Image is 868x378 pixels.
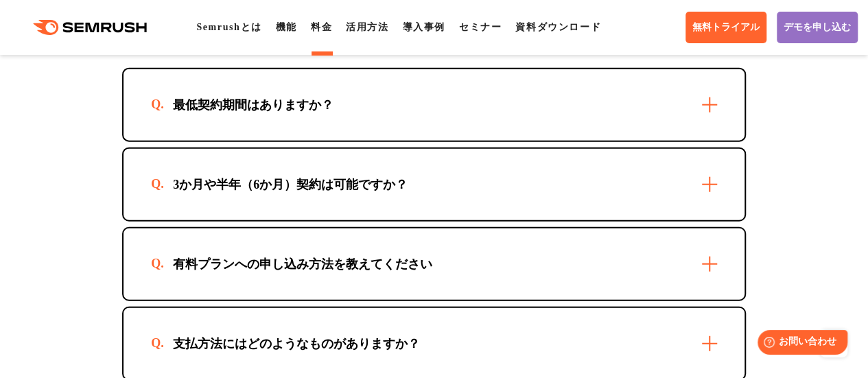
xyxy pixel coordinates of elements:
span: 無料トライアル [692,21,760,34]
a: 機能 [276,22,297,32]
a: 資料ダウンロード [515,22,601,32]
a: デモを申し込む [777,12,858,43]
a: 無料トライアル [685,12,766,43]
div: 3か月や半年（6か月）契約は可能ですか？ [151,176,430,193]
a: 活用方法 [346,22,388,32]
div: 有料プランへの申し込み方法を教えてください [151,256,454,272]
iframe: Help widget launcher [746,324,853,363]
a: セミナー [459,22,502,32]
a: 導入事例 [402,22,445,32]
div: 最低契約期間はありますか？ [151,97,355,113]
div: 支払方法にはどのようなものがありますか？ [151,335,442,352]
a: 料金 [311,22,332,32]
a: Semrushとは [196,22,261,32]
span: デモを申し込む [784,21,851,34]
